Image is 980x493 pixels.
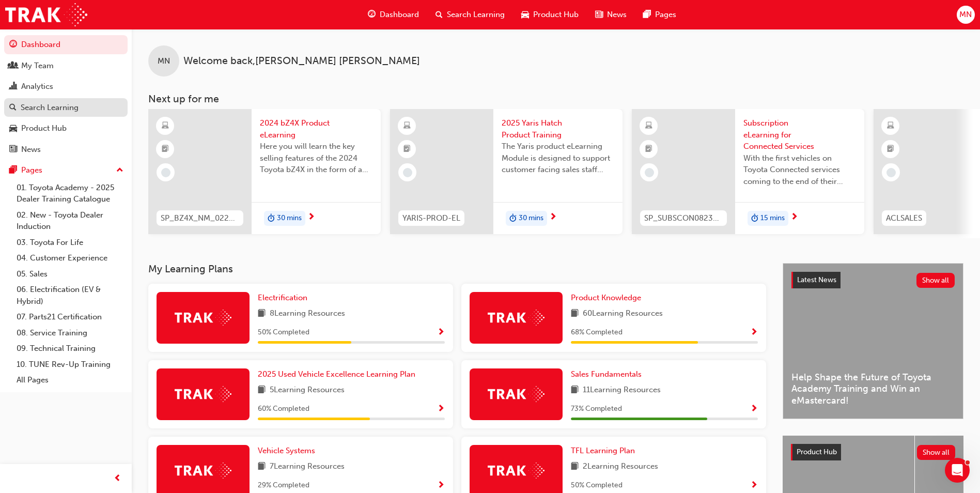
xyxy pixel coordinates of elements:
[750,328,758,337] span: Show Progress
[175,310,231,326] img: Trak
[959,9,972,21] span: MN
[549,213,557,222] span: next-icon
[258,384,266,397] span: book-icon
[268,212,275,225] span: duration-icon
[12,341,128,357] a: 09. Technical Training
[258,292,312,304] a: Electrification
[9,166,17,175] span: pages-icon
[258,446,315,455] span: Vehicle Systems
[797,275,836,284] span: Latest News
[502,117,614,141] span: 2025 Yaris Hatch Product Training
[368,8,376,21] span: guage-icon
[360,4,427,25] a: guage-iconDashboard
[12,266,128,282] a: 05. Sales
[9,103,17,113] span: search-icon
[632,109,864,234] a: SP_SUBSCON0823_ELSubscription eLearning for Connected ServicesWith the first vehicles on Toyota C...
[887,143,894,156] span: booktick-icon
[645,119,652,133] span: learningResourceType_ELEARNING-icon
[571,368,646,380] a: Sales Fundamentals
[162,143,169,156] span: booktick-icon
[743,152,856,188] span: With the first vehicles on Toyota Connected services coming to the end of their complimentary per...
[4,161,128,180] button: Pages
[488,310,545,326] img: Trak
[509,212,517,225] span: duration-icon
[571,384,579,397] span: book-icon
[571,460,579,473] span: book-icon
[12,180,128,207] a: 01. Toyota Academy - 2025 Dealer Training Catalogue
[270,307,345,320] span: 8 Learning Resources
[12,357,128,373] a: 10. TUNE Rev-Up Training
[307,213,315,222] span: next-icon
[583,384,661,397] span: 11 Learning Resources
[635,4,685,25] a: pages-iconPages
[4,140,128,159] a: News
[258,460,266,473] span: book-icon
[917,445,956,460] button: Show all
[9,145,17,155] span: news-icon
[655,9,676,21] span: Pages
[643,8,651,21] span: pages-icon
[945,458,970,483] iframe: Intercom live chat
[21,102,79,114] div: Search Learning
[175,386,231,402] img: Trak
[258,327,309,338] span: 50 % Completed
[886,168,896,177] span: learningRecordVerb_NONE-icon
[571,480,623,491] span: 50 % Completed
[390,109,623,234] a: YARIS-PROD-EL2025 Yaris Hatch Product TrainingThe Yaris product eLearning Module is designed to s...
[437,481,445,490] span: Show Progress
[9,61,17,71] span: people-icon
[258,445,319,457] a: Vehicle Systems
[12,207,128,235] a: 02. New - Toyota Dealer Induction
[437,326,445,339] button: Show Progress
[12,309,128,325] a: 07. Parts21 Certification
[743,117,856,152] span: Subscription eLearning for Connected Services
[380,9,419,21] span: Dashboard
[571,446,635,455] span: TFL Learning Plan
[158,55,170,67] span: MN
[148,263,766,275] h3: My Learning Plans
[12,235,128,251] a: 03. Toyota For Life
[403,168,412,177] span: learningRecordVerb_NONE-icon
[175,463,231,479] img: Trak
[957,6,975,24] button: MN
[760,212,785,224] span: 15 mins
[751,212,758,225] span: duration-icon
[4,33,128,161] button: DashboardMy TeamAnalyticsSearch LearningProduct HubNews
[260,141,372,176] span: Here you will learn the key selling features of the 2024 Toyota bZ4X in the form of a virtual 6-p...
[270,384,345,397] span: 5 Learning Resources
[583,460,658,473] span: 2 Learning Resources
[750,403,758,415] button: Show Progress
[791,444,955,460] a: Product HubShow all
[277,212,302,224] span: 30 mins
[571,292,645,304] a: Product Knowledge
[437,328,445,337] span: Show Progress
[750,481,758,490] span: Show Progress
[5,3,87,26] a: Trak
[447,9,505,21] span: Search Learning
[571,445,639,457] a: TFL Learning Plan
[183,55,420,67] span: Welcome back , [PERSON_NAME] [PERSON_NAME]
[161,168,170,177] span: learningRecordVerb_NONE-icon
[437,479,445,492] button: Show Progress
[488,386,545,402] img: Trak
[402,212,460,224] span: YARIS-PROD-EL
[916,273,955,288] button: Show all
[258,480,309,491] span: 29 % Completed
[571,293,641,302] span: Product Knowledge
[258,293,307,302] span: Electrification
[750,479,758,492] button: Show Progress
[116,164,123,177] span: up-icon
[21,164,42,176] div: Pages
[583,307,663,320] span: 60 Learning Resources
[595,8,603,21] span: news-icon
[12,372,128,388] a: All Pages
[9,40,17,50] span: guage-icon
[521,8,529,21] span: car-icon
[571,327,623,338] span: 68 % Completed
[403,143,411,156] span: booktick-icon
[645,143,652,156] span: booktick-icon
[4,56,128,75] a: My Team
[437,403,445,415] button: Show Progress
[533,9,579,21] span: Product Hub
